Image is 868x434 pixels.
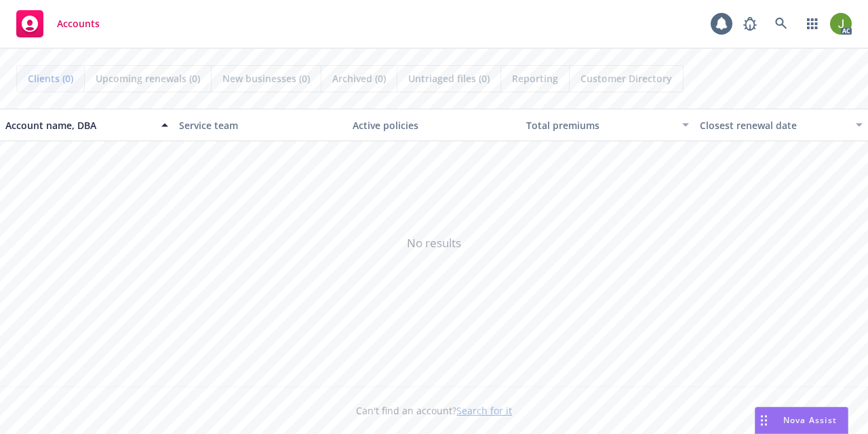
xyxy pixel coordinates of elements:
span: Clients (0) [28,71,73,86]
div: Active policies [353,118,515,132]
span: Upcoming renewals (0) [96,71,200,86]
button: Active policies [347,109,521,141]
button: Nova Assist [755,407,848,434]
img: photo [830,13,852,35]
span: Accounts [57,18,100,29]
button: Closest renewal date [694,109,868,141]
div: Drag to move [755,408,772,433]
div: Service team [179,118,342,132]
a: Accounts [11,5,105,43]
span: Reporting [512,71,558,86]
button: Service team [174,109,347,141]
span: Can't find an account? [356,403,512,418]
button: Total premiums [521,109,694,141]
div: Total premiums [526,118,674,132]
a: Search for it [456,404,512,417]
span: New businesses (0) [222,71,310,86]
span: Archived (0) [332,71,386,86]
a: Switch app [799,10,826,37]
div: Closest renewal date [700,118,848,132]
a: Search [768,10,795,37]
span: Nova Assist [783,414,837,426]
span: Customer Directory [580,71,672,86]
a: Report a Bug [736,10,764,37]
div: Account name, DBA [5,118,153,132]
span: Untriaged files (0) [408,71,490,86]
